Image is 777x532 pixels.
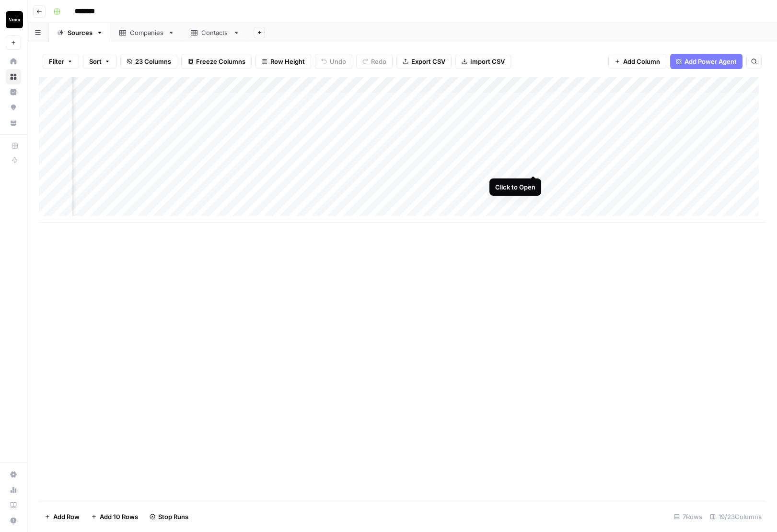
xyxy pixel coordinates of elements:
button: Add Row [39,509,85,524]
button: Stop Runs [144,509,194,524]
button: Undo [315,54,352,69]
div: Click to Open [495,182,535,192]
button: Freeze Columns [181,54,252,69]
button: Add Power Agent [670,54,742,69]
a: Insights [6,84,21,100]
button: Workspace: Vanta [6,8,21,32]
span: Add Row [53,512,80,521]
a: Opportunities [6,100,21,115]
span: Add Column [623,57,660,66]
a: Learning Hub [6,497,21,513]
a: Settings [6,467,21,482]
span: Row Height [270,57,305,66]
button: Add 10 Rows [85,509,144,524]
div: 7 Rows [670,509,706,524]
button: Sort [83,54,116,69]
a: Home [6,54,21,69]
a: Browse [6,69,21,84]
button: Filter [43,54,79,69]
div: Companies [130,28,164,37]
div: Sources [68,28,93,37]
span: Sort [89,57,102,66]
a: Companies [111,23,183,42]
a: Contacts [183,23,248,42]
button: Add Column [608,54,666,69]
span: Add 10 Rows [100,512,138,521]
span: Export CSV [411,57,445,66]
span: Redo [371,57,386,66]
span: Add Power Agent [684,57,737,66]
button: Row Height [255,54,311,69]
img: Vanta Logo [6,11,23,28]
button: Redo [356,54,393,69]
div: Contacts [201,28,229,37]
span: Import CSV [470,57,505,66]
span: Filter [49,57,64,66]
a: Sources [49,23,111,42]
button: Import CSV [455,54,511,69]
a: Your Data [6,115,21,130]
span: 23 Columns [135,57,171,66]
button: 23 Columns [120,54,177,69]
button: Help + Support [6,513,21,528]
span: Stop Runs [158,512,188,521]
span: Freeze Columns [196,57,245,66]
div: 19/23 Columns [706,509,765,524]
a: Usage [6,482,21,497]
button: Export CSV [396,54,452,69]
span: Undo [330,57,346,66]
